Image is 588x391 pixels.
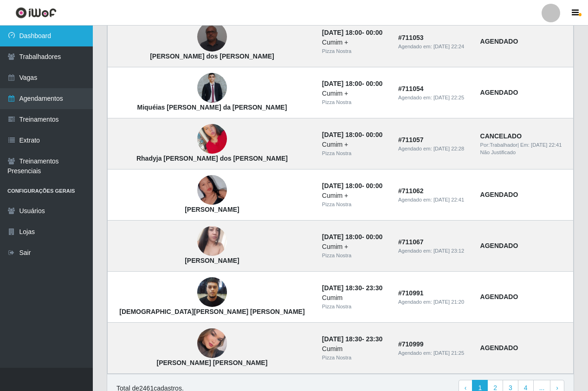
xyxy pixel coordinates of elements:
[433,299,464,305] time: [DATE] 21:20
[322,140,387,150] div: Cumim +
[433,248,464,254] time: [DATE] 23:12
[197,322,227,365] img: Jéssica Mayara Lima
[322,80,382,87] strong: -
[398,145,469,153] div: Agendado em:
[480,344,518,352] strong: AGENDADO
[322,47,387,55] div: Pizza Nostra
[398,349,469,357] div: Agendado em:
[322,38,387,47] div: Cumim +
[322,233,362,241] time: [DATE] 18:00
[197,17,227,57] img: Severino Ramos dos Santos
[398,43,469,51] div: Agendado em:
[322,335,382,343] strong: -
[137,104,287,111] strong: Miquéias [PERSON_NAME] da [PERSON_NAME]
[433,95,464,100] time: [DATE] 22:25
[433,44,464,49] time: [DATE] 22:24
[398,298,469,306] div: Agendado em:
[322,191,387,201] div: Cumim +
[366,80,383,87] time: 00:00
[322,29,362,36] time: [DATE] 18:00
[480,141,568,149] div: | Em:
[480,142,517,148] span: Por: Trabalhador
[480,242,518,249] strong: AGENDADO
[322,131,362,138] time: [DATE] 18:00
[366,233,383,241] time: 00:00
[398,94,469,102] div: Agendado em:
[398,85,424,92] strong: # 711054
[322,284,362,292] time: [DATE] 18:30
[322,303,387,311] div: Pizza Nostra
[157,359,268,366] strong: [PERSON_NAME] [PERSON_NAME]
[119,308,304,315] strong: [DEMOGRAPHIC_DATA][PERSON_NAME] [PERSON_NAME]
[366,335,383,343] time: 23:30
[150,52,274,60] strong: [PERSON_NAME] dos [PERSON_NAME]
[480,293,518,300] strong: AGENDADO
[322,80,362,87] time: [DATE] 18:00
[322,29,382,36] strong: -
[433,197,464,202] time: [DATE] 22:41
[480,132,522,140] strong: CANCELADO
[322,182,382,189] strong: -
[322,150,387,157] div: Pizza Nostra
[136,155,288,162] strong: Rhadyja [PERSON_NAME] dos [PERSON_NAME]
[398,187,424,195] strong: # 711062
[185,257,239,264] strong: [PERSON_NAME]
[322,182,362,189] time: [DATE] 18:00
[322,201,387,209] div: Pizza Nostra
[433,146,464,151] time: [DATE] 22:28
[197,164,227,217] img: Izabele Juliene Santos
[366,131,383,138] time: 00:00
[322,335,362,343] time: [DATE] 18:30
[197,215,227,268] img: Mylena Santos Barbosa
[480,191,518,198] strong: AGENDADO
[322,233,382,241] strong: -
[322,131,382,138] strong: -
[185,206,239,213] strong: [PERSON_NAME]
[322,354,387,362] div: Pizza Nostra
[398,34,424,41] strong: # 711053
[366,284,383,292] time: 23:30
[322,293,387,303] div: Cumim
[398,238,424,246] strong: # 711067
[398,196,469,204] div: Agendado em:
[480,149,568,156] div: Não Justificado
[398,136,424,143] strong: # 711057
[398,340,424,348] strong: # 710999
[433,350,464,356] time: [DATE] 21:25
[322,89,387,98] div: Cumim +
[322,344,387,354] div: Cumim
[480,38,518,45] strong: AGENDADO
[322,242,387,252] div: Cumim +
[322,284,382,292] strong: -
[366,182,383,189] time: 00:00
[197,73,227,103] img: Miquéias Henderson da Silva Santos
[398,247,469,255] div: Agendado em:
[197,113,227,166] img: Rhadyja Julia dos Santos Silva Oliveira
[15,7,57,19] img: CoreUI Logo
[480,89,518,96] strong: AGENDADO
[531,142,562,148] time: [DATE] 22:41
[366,29,383,36] time: 00:00
[398,289,424,297] strong: # 710991
[322,252,387,260] div: Pizza Nostra
[322,98,387,106] div: Pizza Nostra
[197,273,227,312] img: Christian Wesley Marcos da Silva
